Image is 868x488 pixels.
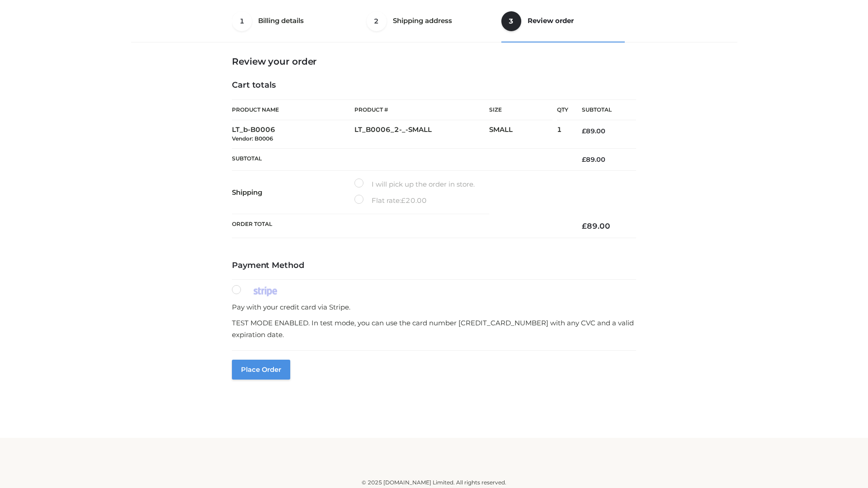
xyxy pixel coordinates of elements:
bdi: 89.00 [582,155,605,164]
h4: Cart totals [232,80,636,90]
bdi: 89.00 [582,127,605,135]
bdi: 89.00 [582,221,610,230]
p: TEST MODE ENABLED. In test mode, you can use the card number [CREDIT_CARD_NUMBER] with any CVC an... [232,317,636,340]
div: © 2025 [DOMAIN_NAME] Limited. All rights reserved. [134,478,734,487]
td: LT_B0006_2-_-SMALL [354,120,489,149]
th: Product # [354,99,489,120]
bdi: 20.00 [401,196,427,205]
h4: Payment Method [232,261,636,271]
th: Subtotal [568,100,636,120]
td: SMALL [489,120,557,149]
span: £ [401,196,406,205]
label: Flat rate: [354,195,427,206]
td: 1 [557,120,568,149]
th: Shipping [232,171,354,214]
h3: Review your order [232,56,636,67]
span: £ [582,127,586,135]
th: Product Name [232,99,354,120]
td: LT_b-B0006 [232,120,354,149]
th: Qty [557,99,568,120]
th: Subtotal [232,148,568,170]
th: Size [489,100,552,120]
span: £ [582,221,587,230]
span: £ [582,155,586,164]
p: Pay with your credit card via Stripe. [232,301,636,313]
small: Vendor: B0006 [232,135,273,142]
label: I will pick up the order in store. [354,178,475,190]
th: Order Total [232,214,568,238]
button: Place order [232,360,290,380]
